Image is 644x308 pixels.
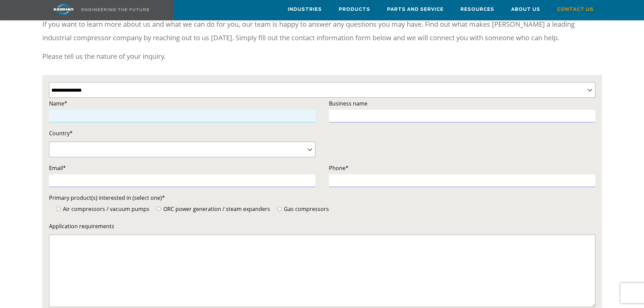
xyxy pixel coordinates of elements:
[42,50,602,63] p: Please tell us the nature of your inquiry.
[162,205,270,213] span: ORC power generation / steam expanders
[460,6,494,14] span: Resources
[49,221,595,231] label: Application requirements
[288,6,322,14] span: Industries
[49,128,315,138] label: Country*
[557,6,594,14] span: Contact Us
[49,99,315,108] label: Name*
[339,6,370,14] span: Products
[329,99,595,108] label: Business name
[81,8,149,11] img: Engineering the future
[277,207,282,211] input: Gas compressors
[283,205,329,213] span: Gas compressors
[387,0,444,19] a: Parts and Service
[460,0,494,19] a: Resources
[49,163,315,173] label: Email*
[56,207,61,211] input: Air compressors / vacuum pumps
[288,0,322,19] a: Industries
[511,6,540,14] span: About Us
[42,18,602,45] p: If you want to learn more about us and what we can do for you, our team is happy to answer any qu...
[157,207,161,211] input: ORC power generation / steam expanders
[387,6,444,14] span: Parts and Service
[329,163,595,173] label: Phone*
[511,0,540,19] a: About Us
[38,3,89,15] img: kaishan logo
[557,0,594,19] a: Contact Us
[62,205,149,213] span: Air compressors / vacuum pumps
[339,0,370,19] a: Products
